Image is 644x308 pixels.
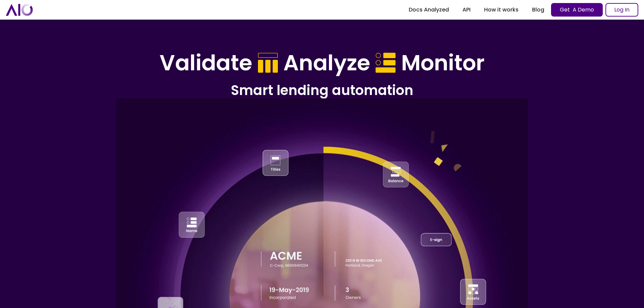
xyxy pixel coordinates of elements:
a: Docs Analyzed [402,4,456,16]
h1: Validate [160,50,252,76]
a: How it works [477,4,525,16]
h1: Analyze [283,50,370,76]
h2: Smart lending automation [129,81,515,99]
h1: Monitor [401,50,485,76]
a: Blog [525,4,551,16]
a: home [6,4,33,16]
a: Get A Demo [551,3,603,17]
a: API [456,4,477,16]
a: Log In [605,3,638,17]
